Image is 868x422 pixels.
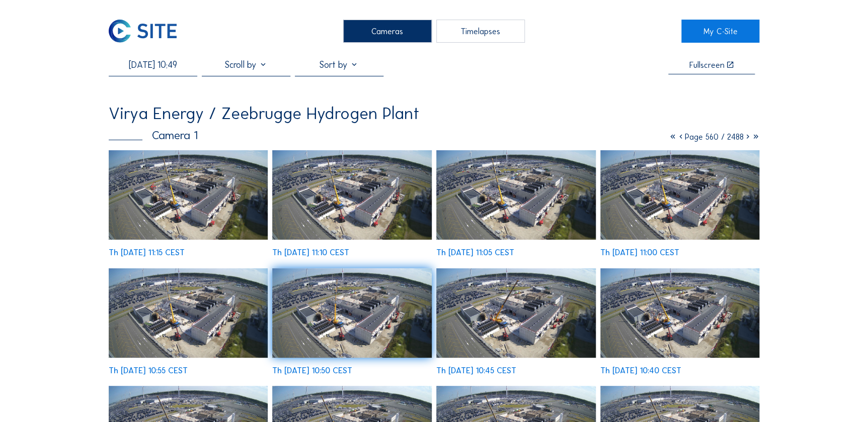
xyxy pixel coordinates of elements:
[436,150,596,240] img: image_51841856
[684,132,743,142] span: Page 560 / 2488
[436,248,514,256] div: Th [DATE] 11:05 CEST
[600,268,760,358] img: image_51841162
[272,268,432,358] img: image_51841442
[600,150,760,240] img: image_51841719
[109,59,197,70] input: Search by date 󰅀
[109,268,268,358] img: image_51841579
[343,20,432,42] div: Cameras
[272,366,352,374] div: Th [DATE] 10:50 CEST
[109,130,198,141] div: Camera 1
[109,105,420,122] div: Virya Energy / Zeebrugge Hydrogen Plant
[600,248,679,256] div: Th [DATE] 11:00 CEST
[436,20,525,42] div: Timelapses
[109,366,188,374] div: Th [DATE] 10:55 CEST
[109,150,268,240] img: image_51842133
[272,150,432,240] img: image_51841994
[436,366,516,374] div: Th [DATE] 10:45 CEST
[689,61,724,69] div: Fullscreen
[109,20,187,42] a: C-SITE Logo
[109,248,185,256] div: Th [DATE] 11:15 CEST
[272,248,349,256] div: Th [DATE] 11:10 CEST
[436,268,596,358] img: image_51841305
[600,366,681,374] div: Th [DATE] 10:40 CEST
[681,20,759,42] a: My C-Site
[109,20,177,42] img: C-SITE Logo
